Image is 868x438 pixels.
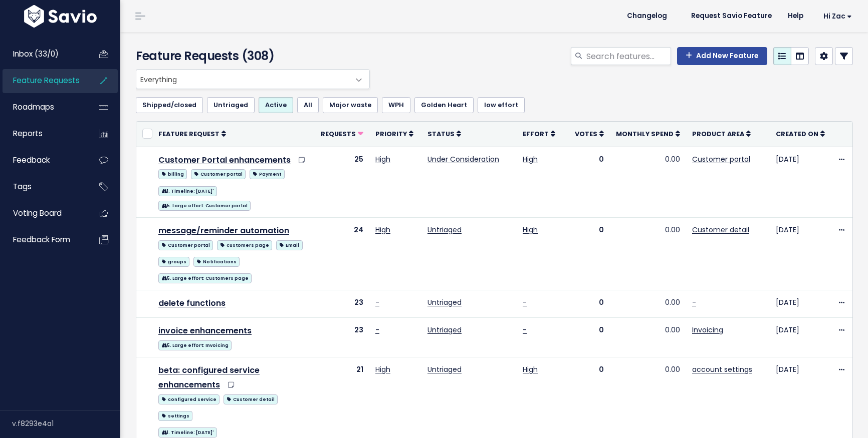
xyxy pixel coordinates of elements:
[13,102,54,112] span: Roadmaps
[683,9,780,24] a: Request Savio Feature
[276,238,302,251] a: Email
[575,129,604,139] a: Votes
[217,240,272,250] span: customers page
[692,130,744,138] span: Product Area
[692,364,752,374] a: account settings
[158,169,187,179] span: billing
[158,411,192,421] span: settings
[478,97,525,113] a: low effort
[523,130,549,138] span: Effort
[375,225,390,235] a: High
[259,97,293,113] a: Active
[158,338,232,351] a: 5. Large effort: Invoicing
[158,364,260,390] a: beta: configured service enhancements
[13,49,59,59] span: Inbox (33/0)
[158,257,189,267] span: groups
[315,217,369,290] td: 24
[427,129,461,139] a: Status
[158,186,217,196] span: 1. Timeline: [DATE]'
[3,228,83,251] a: Feedback form
[158,240,213,250] span: Customer portal
[158,271,252,284] a: 5. Large effort: Customers page
[692,154,750,164] a: Customer portal
[13,234,70,245] span: Feedback form
[158,325,252,336] a: invoice enhancements
[158,297,226,309] a: delete functions
[375,297,379,307] a: -
[158,394,220,404] span: configured service
[158,201,251,211] span: 5. Large effort: Customer portal
[136,70,349,89] span: Everything
[3,175,83,198] a: Tags
[770,318,831,357] td: [DATE]
[3,202,83,225] a: Voting Board
[250,167,284,180] a: Payment
[523,129,555,139] a: Effort
[158,167,187,180] a: billing
[616,129,680,139] a: Monthly spend
[158,273,252,283] span: 5. Large effort: Customers page
[323,97,378,113] a: Major waste
[13,208,62,218] span: Voting Board
[575,130,597,138] span: Votes
[158,409,192,421] a: settings
[677,47,767,65] a: Add New Feature
[375,325,379,335] a: -
[692,297,696,307] a: -
[523,297,527,307] a: -
[375,364,390,374] a: High
[823,13,852,20] span: Hi Zac
[610,217,686,290] td: 0.00
[569,290,610,318] td: 0
[3,43,83,66] a: Inbox (33/0)
[193,257,240,267] span: Notifications
[158,238,213,251] a: Customer portal
[414,97,474,113] a: Golden Heart
[276,240,302,250] span: Email
[297,97,319,113] a: All
[585,47,671,65] input: Search features...
[158,392,220,405] a: configured service
[315,290,369,318] td: 23
[523,325,527,335] a: -
[427,130,455,138] span: Status
[692,325,723,335] a: Invoicing
[250,169,284,179] span: Payment
[375,130,407,138] span: Priority
[375,154,390,164] a: High
[224,394,278,404] span: Customer detail
[158,199,251,211] a: 5. Large effort: Customer portal
[811,9,860,24] a: Hi Zac
[22,5,99,28] img: logo-white.9d6f32f41409.svg
[3,69,83,92] a: Feature Requests
[569,318,610,357] td: 0
[191,167,246,180] a: Customer portal
[315,318,369,357] td: 23
[321,129,363,139] a: Requests
[217,238,272,251] a: customers page
[427,325,462,335] a: Untriaged
[569,147,610,217] td: 0
[321,130,356,138] span: Requests
[770,217,831,290] td: [DATE]
[610,318,686,357] td: 0.00
[13,155,50,165] span: Feedback
[569,217,610,290] td: 0
[3,149,83,172] a: Feedback
[427,225,462,235] a: Untriaged
[13,128,43,139] span: Reports
[770,147,831,217] td: [DATE]
[776,130,818,138] span: Created On
[193,255,240,267] a: Notifications
[780,9,811,24] a: Help
[136,97,853,113] ul: Filter feature requests
[224,392,278,405] a: Customer detail
[610,290,686,318] td: 0.00
[3,122,83,145] a: Reports
[207,97,255,113] a: Untriaged
[692,225,749,235] a: Customer detail
[375,129,413,139] a: Priority
[13,181,32,192] span: Tags
[523,154,538,164] a: High
[158,129,226,139] a: Feature Request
